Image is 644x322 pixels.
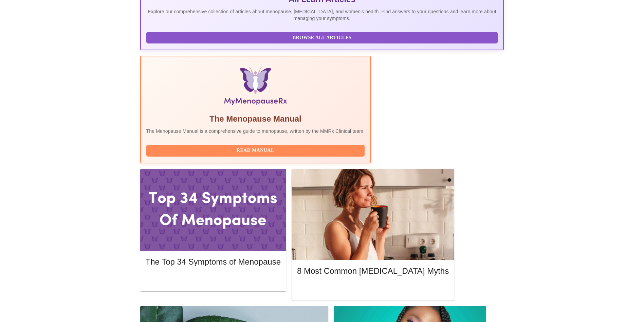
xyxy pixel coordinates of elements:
p: The Menopause Manual is a comprehensive guide to menopause, written by the MMRx Clinical team. [146,128,365,135]
button: Read More [146,273,281,285]
a: Read Manual [146,147,367,153]
p: Explore our comprehensive collection of articles about menopause, [MEDICAL_DATA], and women's hea... [146,8,498,22]
span: Browse All Articles [153,34,491,42]
span: Read More [152,275,274,284]
a: Browse All Articles [146,34,500,40]
h5: The Top 34 Symptoms of Menopause [146,256,281,267]
button: Browse All Articles [146,32,498,44]
img: Menopause Manual [181,67,330,108]
button: Read Manual [146,145,365,157]
button: Read More [297,283,449,295]
h5: 8 Most Common [MEDICAL_DATA] Myths [297,266,449,276]
h5: The Menopause Manual [146,113,365,124]
span: Read More [304,285,442,293]
a: Read More [297,285,450,291]
span: Read Manual [153,146,358,155]
a: Read More [146,276,282,282]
